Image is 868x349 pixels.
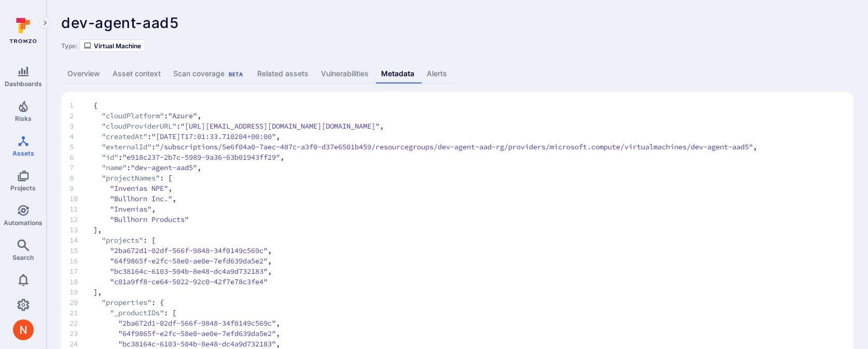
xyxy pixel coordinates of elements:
span: 13 [69,225,93,235]
span: : [ [160,173,172,183]
span: 7 [69,162,93,173]
span: "Bullhorn Inc." [110,193,172,204]
span: "properties" [102,297,151,308]
span: "id" [102,152,118,162]
span: Type: [61,42,77,50]
span: , [151,204,156,214]
span: 3 [69,121,93,131]
span: "dev-agent-aad5" [131,162,197,173]
span: dev-agent-aad5 [61,14,178,32]
span: : [ [143,235,156,245]
a: Metadata [375,64,421,83]
span: 10 [69,193,93,204]
span: "createdAt" [102,131,147,142]
span: : [ [164,308,176,318]
span: "Bullhorn Products" [110,214,189,225]
span: : [118,152,122,162]
span: 21 [69,308,93,318]
a: Vulnerabilities [315,64,375,83]
span: "64f9865f-e2fc-58e0-ae0e-7efd639da5e2" [118,328,276,339]
span: "bc38164c-6103-504b-8e48-dc4a9d732183" [118,339,276,349]
span: "projectNames" [102,173,160,183]
span: , [268,256,272,266]
span: 15 [69,245,93,256]
span: ], [69,287,845,297]
span: , [380,121,384,131]
img: ACg8ocIprwjrgDQnDsNSk9Ghn5p5-B8DpAKWoJ5Gi9syOE4K59tr4Q=s96-c [13,319,34,340]
span: : [127,162,131,173]
span: 24 [69,339,93,349]
span: , [268,266,272,276]
span: Search [12,254,34,261]
span: ], [69,225,845,235]
span: 5 [69,142,93,152]
span: "Azure" [168,110,197,121]
span: : [147,131,151,142]
span: 22 [69,318,93,328]
span: 4 [69,131,93,142]
span: 18 [69,276,93,287]
span: { [93,100,97,110]
span: 6 [69,152,93,162]
span: : { [151,297,164,308]
span: Virtual Machine [94,42,141,50]
span: Risks [15,115,32,122]
span: , [168,183,172,193]
span: "cloudPlatform" [102,110,164,121]
span: , [172,193,176,204]
span: 11 [69,204,93,214]
span: : [176,121,180,131]
div: Beta [227,70,245,78]
span: "2ba672d1-02df-566f-9848-34f0149c569c" [110,245,268,256]
div: Asset tabs [61,64,853,83]
span: Assets [12,149,34,157]
span: 2 [69,110,93,121]
span: "c01a9ff8-ce64-5022-92c0-42f7e78c3fe4" [110,276,268,287]
a: Alerts [421,64,453,83]
span: "Invenias NPE" [110,183,168,193]
span: 23 [69,328,93,339]
span: 1 [69,100,93,110]
i: Expand navigation menu [41,19,49,27]
span: 12 [69,214,93,225]
span: : [151,142,156,152]
a: Asset context [106,64,167,83]
span: "/subscriptions/5e6f04a0-7aec-487c-a3f0-d37e6501b459/resourcegroups/dev-agent-aad-rg/providers/mi... [156,142,753,152]
span: , [280,152,284,162]
span: 17 [69,266,93,276]
span: 20 [69,297,93,308]
span: , [276,328,280,339]
a: Related assets [251,64,315,83]
span: Dashboards [5,80,42,88]
span: "2ba672d1-02df-566f-9848-34f0149c569c" [118,318,276,328]
span: 9 [69,183,93,193]
span: "[URL][EMAIL_ADDRESS][DOMAIN_NAME][DOMAIN_NAME]" [180,121,380,131]
span: , [753,142,757,152]
span: "64f9865f-e2fc-58e0-ae0e-7efd639da5e2" [110,256,268,266]
span: 19 [69,287,93,297]
span: "externalId" [102,142,151,152]
span: "[DATE]T17:01:33.710204+00:00" [151,131,276,142]
span: 8 [69,173,93,183]
span: "name" [102,162,127,173]
span: , [268,245,272,256]
a: Overview [61,64,106,83]
div: Scan coverage [173,68,245,79]
span: "e918c237-2b7c-5989-9a36-63b01943ff29" [122,152,280,162]
span: 16 [69,256,93,266]
span: , [197,110,201,121]
span: , [276,131,280,142]
span: 14 [69,235,93,245]
span: "_productIDs" [110,308,164,318]
span: Projects [10,184,36,192]
button: Expand navigation menu [39,17,51,29]
span: , [197,162,201,173]
span: Automations [4,219,43,227]
span: "cloudProviderURL" [102,121,176,131]
span: , [276,318,280,328]
span: "projects" [102,235,143,245]
div: Neeren Patki [13,319,34,340]
span: "bc38164c-6103-504b-8e48-dc4a9d732183" [110,266,268,276]
span: : [164,110,168,121]
span: "Invenias" [110,204,151,214]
